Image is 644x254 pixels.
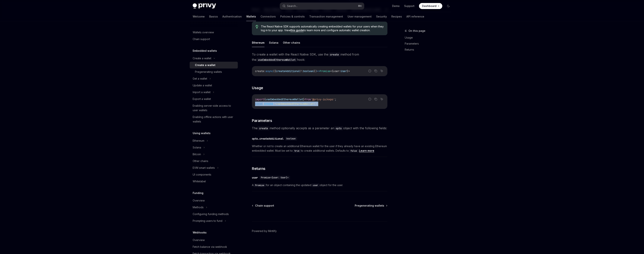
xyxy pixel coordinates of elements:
[405,47,454,53] a: Returns
[373,97,378,102] button: Copy the contents from the code block
[190,96,238,102] a: Export a wallet
[261,176,289,179] span: Promise<{user: User}>
[264,102,273,106] span: create
[280,3,364,9] button: Search...⌘K
[190,243,238,250] a: Fetch balance via webhook
[193,83,212,88] div: Update a wallet
[246,12,256,21] a: Wallets
[348,12,372,21] a: User management
[193,49,217,53] h5: Embedded wallets
[193,238,205,242] div: Overview
[193,205,204,210] div: Methods
[405,35,454,41] a: Usage
[193,166,215,170] div: EVM smart wallets
[408,29,425,33] span: On this page
[266,69,273,73] span: async
[330,69,332,73] span: <
[195,63,215,67] div: Create a wallet
[193,212,229,216] div: Configuring funding methods
[422,4,436,8] span: Dashboard
[275,102,276,106] span: =
[404,4,414,8] a: Support
[256,25,258,28] svg: Tip
[286,137,296,140] span: boolean
[193,97,211,101] div: Export a wallet
[193,12,205,21] a: Welcome
[252,85,263,90] span: Usage
[190,114,238,125] a: Enabling offline actions with user wallets
[300,69,303,73] span: ?:
[293,149,301,153] code: true
[190,102,238,114] a: Enabling server-side access to user wallets
[255,98,264,101] span: import
[311,98,335,101] span: '@privy-io/expo'
[373,68,378,73] button: Copy the contents from the code block
[283,38,300,47] button: Other chains
[252,229,277,233] a: Powered by Mintlify
[190,158,238,164] a: Other chains
[367,97,372,102] button: Report incorrect code
[355,204,387,208] a: Pregenerating wallets
[190,62,238,68] a: Create a wallet
[193,198,205,203] div: Overview
[287,4,298,8] div: Search...
[335,98,336,101] span: ;
[333,69,339,73] span: user
[379,68,384,73] button: Ask AI
[405,41,454,47] a: Parameters
[193,37,210,41] div: Chain support
[376,12,387,21] a: Security
[311,183,320,187] code: user
[193,159,208,163] div: Other chains
[193,90,211,94] div: Import a wallet
[254,183,266,187] code: Promise
[261,12,276,21] a: Connectors
[252,52,387,62] span: To create a wallet with the React Native SDK, use the method from the hook:
[190,29,238,36] a: Wallets overview
[252,125,387,131] span: The method optionally accepts as a parameter an object with the following fields:
[190,82,238,89] a: Update a wallet
[303,98,305,101] span: }
[190,178,238,185] a: Whitelabel
[193,145,201,150] div: Solana
[303,69,314,73] span: boolean
[355,204,384,208] span: Pregenerating wallets
[367,68,372,73] button: Report incorrect code
[193,3,216,9] img: dark logo
[252,166,265,171] span: Returns
[222,12,242,21] a: Authentication
[190,211,238,217] a: Configuring funding methods
[195,70,222,74] div: Pregenerating wallets
[193,138,204,143] div: Ethereum
[273,102,275,106] span: }
[263,102,264,106] span: {
[190,36,238,43] a: Chain support
[252,38,264,47] button: Ethereum
[347,69,348,73] span: }
[193,179,206,184] div: Whitelabel
[252,137,283,141] div: opts.createAdditional
[317,69,320,73] span: =>
[193,172,211,177] div: UI components
[193,76,207,81] div: Get a wallet
[341,69,347,73] span: User
[258,126,270,130] code: create
[339,69,341,73] span: :
[252,176,258,179] div: user
[193,131,211,135] h5: Using wallets
[273,69,276,73] span: ({
[264,69,266,73] span: :
[193,191,203,195] h5: Funding
[190,197,238,204] a: Overview
[332,69,333,73] span: {
[379,97,384,102] button: Ask AI
[406,12,424,21] a: API reference
[348,69,350,73] span: >
[255,102,263,106] span: const
[261,25,384,32] span: The React Native SDK supports automatically creating embedded wallets for your users when they lo...
[190,68,238,75] a: Pregenerating wallets
[280,12,305,21] a: Policies & controls
[349,149,358,153] code: false
[256,58,297,62] code: useEmbeddedEthereumWallet
[209,12,218,21] a: Basics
